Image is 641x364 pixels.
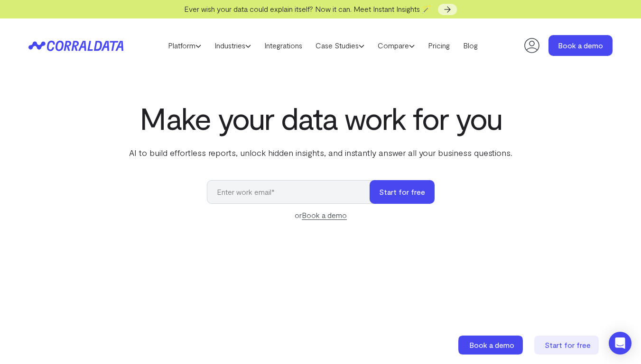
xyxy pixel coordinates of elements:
a: Book a demo [458,336,525,355]
a: Book a demo [302,210,347,220]
span: Ever wish your data could explain itself? Now it can. Meet Instant Insights 🪄 [184,4,431,13]
a: Pricing [421,38,456,53]
a: Platform [161,38,208,53]
a: Book a demo [548,35,613,56]
a: Industries [208,38,258,53]
div: or [207,209,435,221]
span: Start for free [545,340,591,349]
span: Book a demo [469,340,514,349]
a: Blog [456,38,484,53]
div: Open Intercom Messenger [609,332,632,355]
a: Case Studies [309,38,371,53]
input: Enter work email* [207,180,379,204]
h1: Make your data work for you [127,101,514,135]
a: Integrations [258,38,309,53]
button: Start for free [370,180,435,204]
a: Start for free [534,336,601,355]
a: Compare [371,38,421,53]
p: AI to build effortless reports, unlock hidden insights, and instantly answer all your business qu... [127,146,514,159]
